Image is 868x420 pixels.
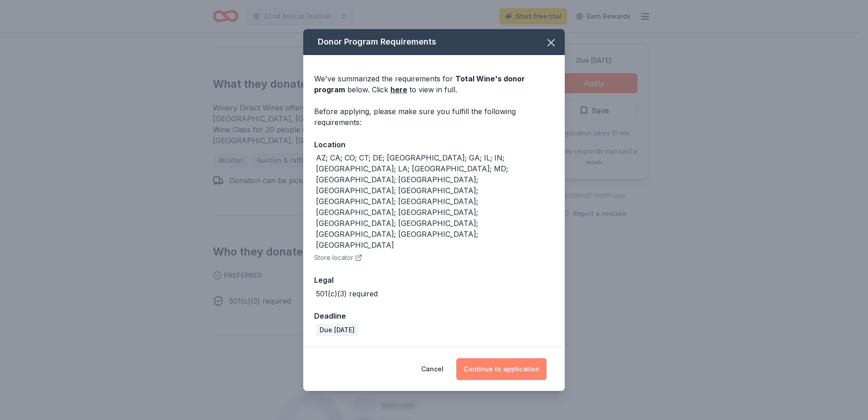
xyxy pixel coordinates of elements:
[316,152,554,250] div: AZ; CA; CO; CT; DE; [GEOGRAPHIC_DATA]; GA; IL; IN; [GEOGRAPHIC_DATA]; LA; [GEOGRAPHIC_DATA]; MD; ...
[314,274,554,286] div: Legal
[316,288,378,299] div: 501(c)(3) required
[314,73,554,95] div: We've summarized the requirements for below. Click to view in full.
[456,358,547,380] button: Continue to application
[314,106,554,128] div: Before applying, please make sure you fulfill the following requirements:
[390,84,407,95] a: here
[314,139,554,150] div: Location
[421,358,444,380] button: Cancel
[314,252,362,263] button: Store locator
[316,324,358,336] div: Due [DATE]
[314,310,554,322] div: Deadline
[303,29,565,55] div: Donor Program Requirements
